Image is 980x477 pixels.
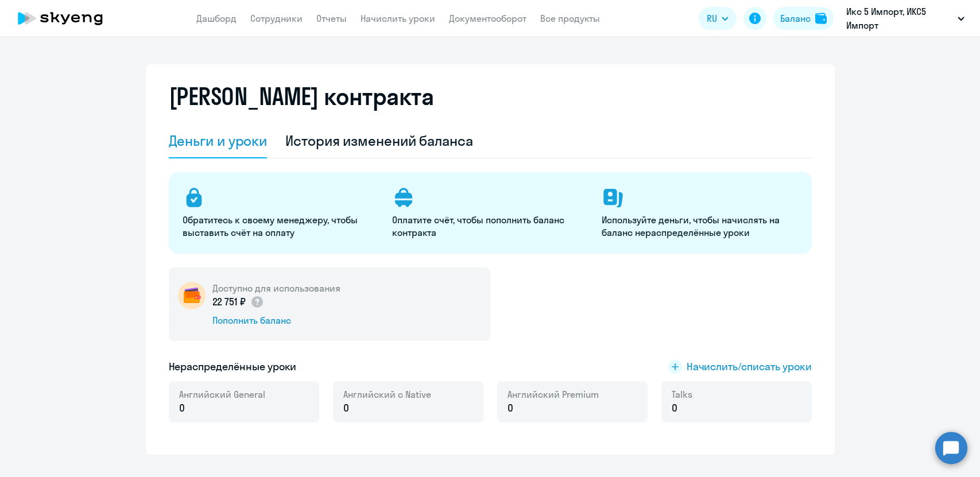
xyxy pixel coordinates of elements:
button: Икс 5 Импорт, ИКС5 Импорт [840,5,970,32]
span: 0 [672,401,677,416]
div: Пополнить баланс [212,314,340,327]
p: Используйте деньги, чтобы начислять на баланс нераспределённые уроки [602,214,797,239]
h5: Доступно для использования [212,282,340,294]
span: 0 [343,401,349,416]
p: Обратитесь к своему менеджеру, чтобы выставить счёт на оплату [183,214,378,239]
span: 0 [179,401,185,416]
span: RU [707,11,717,25]
p: Оплатите счёт, чтобы пополнить баланс контракта [392,214,588,239]
a: Все продукты [540,13,600,24]
div: Деньги и уроки [169,131,268,150]
button: Балансbalance [773,7,834,30]
img: wallet-circle.png [178,282,206,309]
span: Английский General [179,388,265,401]
p: 22 751 ₽ [212,294,265,309]
p: Икс 5 Импорт, ИКС5 Импорт [846,5,953,32]
div: История изменений баланса [285,131,473,150]
a: Отчеты [316,13,347,24]
img: balance [815,13,827,24]
span: Talks [672,388,692,401]
a: Начислить уроки [361,13,435,24]
h2: [PERSON_NAME] контракта [169,83,434,110]
div: Баланс [780,11,811,25]
span: Английский Premium [508,388,599,401]
span: 0 [508,401,513,416]
a: Документооборот [449,13,526,24]
span: Начислить/списать уроки [687,359,812,374]
button: RU [699,7,737,30]
a: Дашборд [196,13,237,24]
h5: Нераспределённые уроки [169,359,297,374]
span: Английский с Native [343,388,431,401]
a: Сотрудники [250,13,303,24]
